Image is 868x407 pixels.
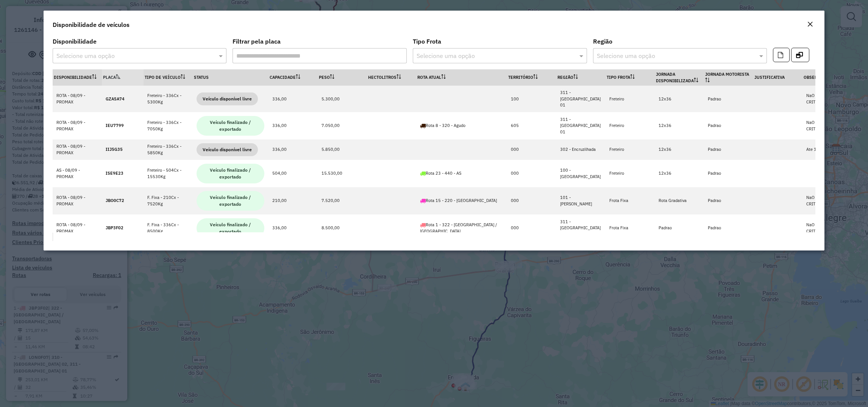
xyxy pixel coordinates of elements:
th: Hectolitros [367,69,416,86]
td: Freteiro - 336Cx - 5850Kg [144,139,193,160]
td: 504,00 [269,160,318,187]
td: 5.850,00 [318,139,367,160]
td: 336,00 [269,139,318,160]
td: Freteiro - 336Cx - 7050Kg [144,112,193,139]
td: ROTA - 08/09 - PROMAX [53,187,102,214]
td: Padrao [704,187,753,214]
td: 101 - [PERSON_NAME] [556,187,606,214]
em: Fechar [807,21,813,27]
td: 311 - [GEOGRAPHIC_DATA] 01 [556,86,606,112]
span: Veículo finalizado / exportado [197,116,264,136]
th: Jornada Motorista [704,69,753,86]
td: Freteiro [606,139,655,160]
strong: JBO0C72 [106,198,124,203]
td: ROTA - 08/09 - PROMAX [53,214,102,242]
span: Veículo finalizado / exportado [197,218,264,238]
td: NaO FAZ ROTA CRITICA [802,187,852,214]
td: 336,00 [269,86,318,112]
div: Rota 1 - 322 - [GEOGRAPHIC_DATA] / [GEOGRAPHIC_DATA] [420,222,503,234]
label: Filtrar pela placa [233,37,281,46]
td: ROTA - 08/09 - PROMAX [53,86,102,112]
label: Disponibilidade [53,37,97,46]
td: 100 - [GEOGRAPHIC_DATA] [556,160,606,187]
td: NaO FAZ ROTA CRITICA [802,214,852,242]
th: Território [507,69,556,86]
th: Observação [802,69,852,86]
td: Padrao [704,160,753,187]
td: NaO FAZ ROTA CRITICA. [802,86,852,112]
span: Veículo finalizado / exportado [197,164,264,183]
span: Veículo finalizado / exportado [197,191,264,211]
button: Close [805,20,815,30]
strong: IEU7799 [106,123,124,128]
td: Padrao [704,86,753,112]
td: 311 - [GEOGRAPHIC_DATA] 01 [556,112,606,139]
th: Peso [318,69,367,86]
td: 7.050,00 [318,112,367,139]
td: Padrao [655,214,704,242]
td: Padrao [704,214,753,242]
td: ROTA - 08/09 - PROMAX [53,139,102,160]
td: ROTA - 08/09 - PROMAX [53,112,102,139]
td: 7.520,00 [318,187,367,214]
label: Tipo Frota [413,37,441,46]
td: 000 [507,139,556,160]
td: Freteiro [606,86,655,112]
td: 210,00 [269,187,318,214]
td: F. Fixa - 336Cx - 8500Kg [144,214,193,242]
td: Frota Fixa [606,187,655,214]
th: Status [193,69,269,86]
strong: JBP3F02 [106,225,123,230]
td: 000 [507,214,556,242]
strong: IIJ5G35 [106,147,123,152]
span: Veículo disponível livre [197,143,258,156]
th: Disponibilidade [53,69,102,86]
th: Rota Atual [416,69,507,86]
td: 8.500,00 [318,214,367,242]
td: Rota Gradativa [655,187,704,214]
th: Região [556,69,606,86]
td: 605 [507,112,556,139]
td: 302 - Encruzilhada [556,139,606,160]
label: Região [593,37,612,46]
th: Jornada Disponibilizada [655,69,704,86]
td: 311 - [GEOGRAPHIC_DATA] 01 [556,214,606,242]
th: Tipo de veículo [144,69,193,86]
td: Freteiro - 336Cx - 5300Kg [144,86,193,112]
td: Freteiro [606,112,655,139]
div: Rota 15 - 220 - [GEOGRAPHIC_DATA] [420,197,503,204]
td: AS - 08/09 - PROMAX [53,160,102,187]
strong: GZA5A74 [106,96,125,102]
td: 15.530,00 [318,160,367,187]
td: 12x36 [655,86,704,112]
td: Padrao [704,139,753,160]
th: Capacidade [269,69,318,86]
td: Padrao [704,112,753,139]
td: 336,00 [269,112,318,139]
th: Tipo Frota [606,69,655,86]
td: 12x36 [655,160,704,187]
td: 336,00 [269,214,318,242]
td: Freteiro [606,160,655,187]
td: 5.300,00 [318,86,367,112]
td: F. Fixa - 210Cx - 7520Kg [144,187,193,214]
th: Placa [102,69,144,86]
div: Rota 8 - 320 - Agudo [420,122,503,129]
h4: Disponibilidade de veículos [53,20,130,29]
strong: ISE9E23 [106,171,123,176]
td: 100 [507,86,556,112]
td: 000 [507,160,556,187]
th: Justificativa [753,69,802,86]
td: Frota Fixa [606,214,655,242]
td: NaO FAZ ROTA CRITICA. [802,112,852,139]
td: 12x36 [655,139,704,160]
td: Ate 16 entregas! [802,139,852,160]
td: 000 [507,187,556,214]
span: Veículo disponível livre [197,92,258,105]
td: 12x36 [655,112,704,139]
td: Freteiro - 504Cx - 15530Kg [144,160,193,187]
div: Rota 23 - 440 - AS [420,170,503,177]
